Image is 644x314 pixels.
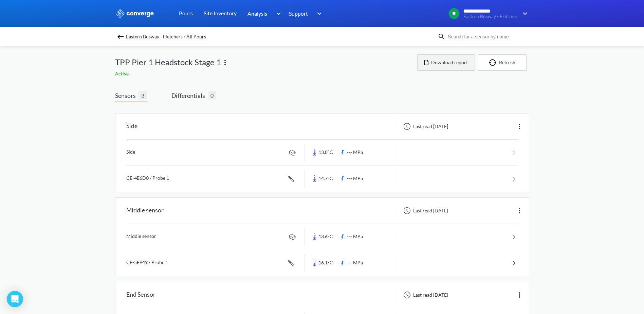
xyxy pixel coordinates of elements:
[126,32,206,41] span: Eastern Busway - Fletchers / All Pours
[126,118,137,135] div: Side
[417,54,475,71] button: Download report
[518,10,529,18] img: downArrow.svg
[478,54,527,71] button: Refresh
[515,291,523,299] img: more.svg
[126,202,164,220] div: Middle sensor
[115,71,130,76] span: Active
[130,71,133,76] span: -
[116,33,125,41] img: backspace.svg
[139,91,147,100] span: 3
[289,9,308,18] span: Support
[115,91,139,100] span: Sensors
[115,56,221,69] span: TPP Pier 1 Headstock Stage 1
[424,60,428,65] img: icon-file.svg
[247,9,267,18] span: Analysis
[400,122,450,130] div: Last read [DATE]
[515,207,523,215] img: more.svg
[515,122,523,130] img: more.svg
[272,10,282,18] img: downArrow.svg
[171,91,208,100] span: Differentials
[115,9,154,18] img: logo_ewhite.svg
[313,10,324,18] img: downArrow.svg
[208,91,216,100] span: 0
[463,14,518,19] span: Eastern Busway - Fletchers
[221,58,229,67] img: more.svg
[7,291,23,307] div: Open Intercom Messenger
[400,207,450,215] div: Last read [DATE]
[400,291,450,299] div: Last read [DATE]
[446,33,528,40] input: Search for a sensor by name
[126,286,155,304] div: End Sensor
[438,33,446,41] img: icon-search.svg
[489,59,499,66] img: icon-refresh.svg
